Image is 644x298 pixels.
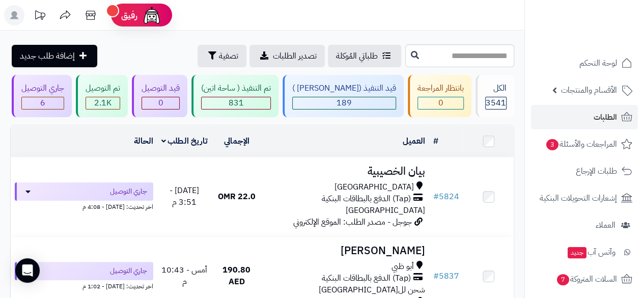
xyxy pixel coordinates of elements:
[12,45,97,67] a: إضافة طلب جديد
[322,193,411,205] span: (Tap) الدفع بالبطاقات البنكية
[86,97,120,109] div: 2065
[15,280,153,291] div: اخر تحديث: [DATE] - 1:02 م
[531,159,638,183] a: طلبات الإرجاع
[134,135,153,147] a: الحالة
[473,75,516,117] a: الكل3541
[20,50,75,62] span: إضافة طلب جديد
[391,261,414,273] span: أبو ظبي
[596,218,615,232] span: العملاء
[202,97,270,109] div: 831
[189,75,281,117] a: تم التنفيذ ( ساحة اتين) 831
[229,97,244,109] span: 831
[198,45,246,67] button: تصفية
[281,75,406,117] a: قيد التنفيذ ([PERSON_NAME] ) 189
[531,105,638,129] a: الطلبات
[557,274,569,285] span: 7
[319,284,425,296] span: شحن لل[GEOGRAPHIC_DATA]
[110,266,147,276] span: جاري التوصيل
[433,270,459,282] a: #5837
[222,264,250,288] span: 190.80 AED
[15,258,40,283] div: Open Intercom Messenger
[485,83,507,94] div: الكل
[161,264,207,288] span: أمس - 10:43 م
[486,97,506,109] span: 3541
[10,75,74,117] a: جاري التوصيل 6
[531,132,638,156] a: المراجعات والأسئلة3
[292,83,396,94] div: قيد التنفيذ ([PERSON_NAME] )
[74,75,130,117] a: تم التوصيل 2.1K
[21,83,64,94] div: جاري التوصيل
[406,75,473,117] a: بانتظار المراجعة 0
[433,135,438,147] a: #
[142,97,179,109] div: 0
[579,56,617,70] span: لوحة التحكم
[334,181,414,193] span: [GEOGRAPHIC_DATA]
[433,191,459,203] a: #5824
[594,110,617,124] span: الطلبات
[433,191,439,203] span: #
[568,247,586,258] span: جديد
[322,273,411,284] span: (Tap) الدفع بالبطاقات البنكية
[218,191,256,203] span: 22.0 OMR
[27,5,52,28] a: تحديثات المنصة
[142,5,162,25] img: ai-face.png
[201,83,271,94] div: تم التنفيذ ( ساحة اتين)
[293,216,412,228] span: جوجل - مصدر الطلب: الموقع الإلكتروني
[567,245,615,259] span: وآتس آب
[293,97,396,109] div: 189
[121,9,137,21] span: رفيق
[561,83,617,97] span: الأقسام والمنتجات
[403,135,425,147] a: العميل
[531,213,638,237] a: العملاء
[161,135,208,147] a: تاريخ الطلب
[170,184,199,208] span: [DATE] - 3:51 م
[219,50,238,62] span: تصفية
[22,97,64,109] div: 6
[531,186,638,210] a: إشعارات التحويلات البنكية
[531,267,638,291] a: السلات المتروكة7
[110,186,147,197] span: جاري التوصيل
[15,201,153,211] div: اخر تحديث: [DATE] - 4:08 م
[142,83,180,94] div: قيد التوصيل
[224,135,249,147] a: الإجمالي
[86,83,120,94] div: تم التوصيل
[540,191,617,205] span: إشعارات التحويلات البنكية
[94,97,111,109] span: 2.1K
[337,97,352,109] span: 189
[346,204,425,216] span: [GEOGRAPHIC_DATA]
[418,97,463,109] div: 0
[40,97,45,109] span: 6
[336,50,378,62] span: طلباتي المُوكلة
[531,51,638,75] a: لوحة التحكم
[556,272,617,286] span: السلات المتروكة
[158,97,163,109] span: 0
[546,139,558,150] span: 3
[438,97,443,109] span: 0
[328,45,401,67] a: طلباتي المُوكلة
[576,164,617,178] span: طلبات الإرجاع
[266,245,425,257] h3: [PERSON_NAME]
[273,50,317,62] span: تصدير الطلبات
[433,270,439,282] span: #
[130,75,189,117] a: قيد التوصيل 0
[545,137,617,151] span: المراجعات والأسئلة
[249,45,325,67] a: تصدير الطلبات
[531,240,638,264] a: وآتس آبجديد
[266,166,425,177] h3: بيان الخصيبية
[417,83,464,94] div: بانتظار المراجعة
